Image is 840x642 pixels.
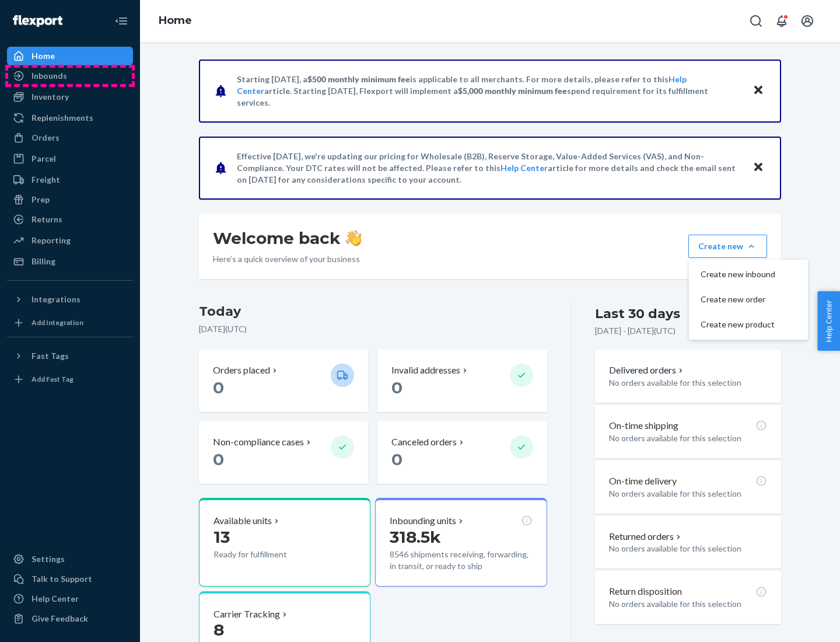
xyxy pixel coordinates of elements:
[199,350,368,412] button: Orders placed 0
[199,323,547,335] p: [DATE] ( UTC )
[32,256,55,267] div: Billing
[32,174,60,186] div: Freight
[213,253,362,265] p: Here’s a quick overview of your business
[32,350,69,362] div: Fast Tags
[32,374,73,384] div: Add Fast Tag
[32,593,79,605] div: Help Center
[7,570,133,588] a: Talk to Support
[609,530,683,543] button: Returned orders
[199,498,370,587] button: Available units13Ready for fulfillment
[7,109,133,127] a: Replenishments
[7,128,133,147] a: Orders
[377,421,547,484] button: Canceled orders 0
[213,378,224,397] span: 0
[149,4,201,38] ol: breadcrumbs
[307,74,410,84] span: $500 monthly minimum fee
[609,432,767,444] p: No orders available for this selection
[7,190,133,209] a: Prep
[213,449,224,469] span: 0
[751,159,766,176] button: Close
[609,543,767,554] p: No orders available for this selection
[701,270,775,278] span: Create new inbound
[7,252,133,271] a: Billing
[817,291,840,351] button: Help Center
[32,112,93,124] div: Replenishments
[213,608,280,621] p: Carrier Tracking
[32,50,55,62] div: Home
[213,620,224,640] span: 8
[501,163,548,173] a: Help Center
[375,498,547,587] button: Inbounding units318.5k8546 shipments receiving, forwarding, in transit, or ready to ship
[390,549,532,572] p: 8546 shipments receiving, forwarding, in transit, or ready to ship
[13,15,62,27] img: Flexport logo
[796,9,819,33] button: Open account menu
[609,474,677,488] p: On-time delivery
[595,305,680,323] div: Last 30 days
[458,86,567,96] span: $5,000 monthly minimum fee
[32,153,56,165] div: Parcel
[609,377,767,389] p: No orders available for this selection
[32,573,92,585] div: Talk to Support
[391,364,460,377] p: Invalid addresses
[213,527,230,547] span: 13
[7,210,133,229] a: Returns
[199,421,368,484] button: Non-compliance cases 0
[609,585,682,598] p: Return disposition
[32,294,80,305] div: Integrations
[110,9,133,33] button: Close Navigation
[691,312,806,337] button: Create new product
[213,514,272,528] p: Available units
[7,231,133,250] a: Reporting
[345,230,362,246] img: hand-wave emoji
[7,313,133,332] a: Add Integration
[701,295,775,303] span: Create new order
[213,435,304,449] p: Non-compliance cases
[377,350,547,412] button: Invalid addresses 0
[751,82,766,99] button: Close
[744,9,768,33] button: Open Search Box
[609,364,685,377] button: Delivered orders
[691,262,806,287] button: Create new inbound
[7,370,133,389] a: Add Fast Tag
[7,609,133,628] button: Give Feedback
[237,74,741,109] p: Starting [DATE], a is applicable to all merchants. For more details, please refer to this article...
[213,364,270,377] p: Orders placed
[213,228,362,249] h1: Welcome back
[391,378,402,397] span: 0
[32,214,62,225] div: Returns
[32,317,83,327] div: Add Integration
[199,302,547,321] h3: Today
[7,347,133,365] button: Fast Tags
[7,589,133,608] a: Help Center
[7,149,133,168] a: Parcel
[32,194,50,205] div: Prep
[159,14,192,27] a: Home
[609,419,678,432] p: On-time shipping
[7,88,133,106] a: Inventory
[213,549,321,560] p: Ready for fulfillment
[32,553,65,565] div: Settings
[32,91,69,103] div: Inventory
[609,598,767,610] p: No orders available for this selection
[391,435,457,449] p: Canceled orders
[237,151,741,186] p: Effective [DATE], we're updating our pricing for Wholesale (B2B), Reserve Storage, Value-Added Se...
[7,47,133,65] a: Home
[701,320,775,329] span: Create new product
[32,70,67,82] div: Inbounds
[595,325,675,337] p: [DATE] - [DATE] ( UTC )
[390,514,456,528] p: Inbounding units
[7,170,133,189] a: Freight
[691,287,806,312] button: Create new order
[391,449,402,469] span: 0
[32,132,60,144] div: Orders
[390,527,441,547] span: 318.5k
[32,613,88,624] div: Give Feedback
[770,9,793,33] button: Open notifications
[7,67,133,85] a: Inbounds
[7,290,133,309] button: Integrations
[32,235,71,246] div: Reporting
[7,550,133,568] a: Settings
